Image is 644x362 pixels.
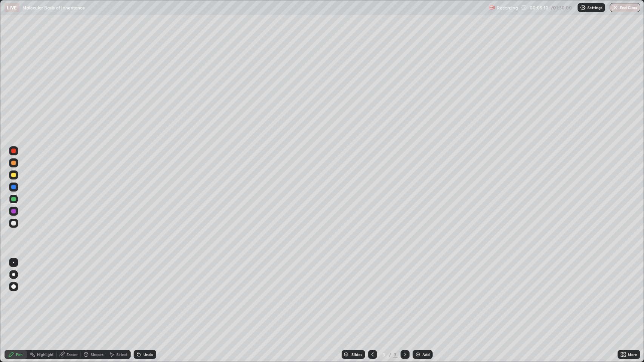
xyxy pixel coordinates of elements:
div: Select [116,353,128,356]
div: Slides [351,353,362,356]
img: recording.375f2c34.svg [489,5,495,11]
div: Undo [143,353,153,356]
p: Molecular Basis of Inheritance [22,5,85,11]
div: Add [422,353,430,356]
div: 3 [380,352,388,357]
img: add-slide-button [415,351,421,357]
div: Eraser [66,353,78,356]
img: class-settings-icons [580,5,586,11]
div: / [389,352,391,357]
button: End Class [610,3,640,12]
div: Pen [16,353,23,356]
p: Recording [497,5,518,11]
p: Settings [587,6,602,9]
img: end-class-cross [612,5,618,11]
div: Highlight [37,353,54,356]
div: More [628,353,637,356]
p: LIVE [7,5,17,11]
div: Shapes [91,353,103,356]
div: 3 [393,351,397,358]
